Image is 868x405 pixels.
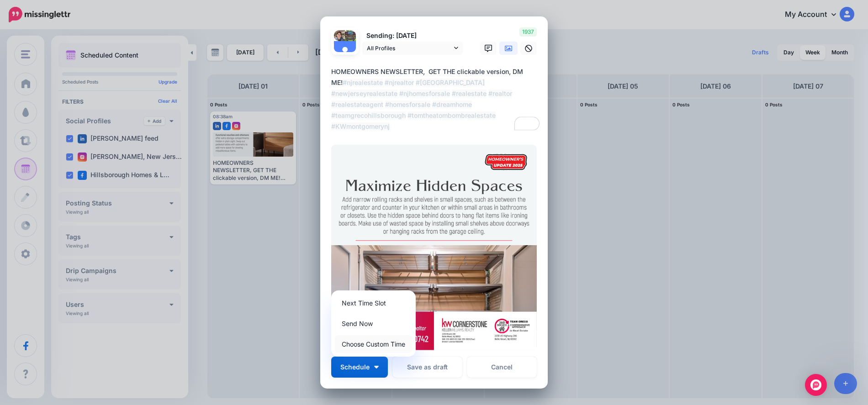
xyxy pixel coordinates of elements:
button: Save as draft [392,357,462,378]
a: Send Now [335,315,412,332]
textarea: To enrich screen reader interactions, please activate Accessibility in Grammarly extension settings [331,66,541,132]
a: Choose Custom Time [335,335,412,353]
p: Sending: [DATE] [362,31,463,41]
a: Next Time Slot [335,294,412,312]
div: HOMEOWNERS NEWSLETTER, GET THE clickable version, DM ME! [331,66,541,132]
div: Schedule [331,290,416,357]
img: user_default_image.png [334,41,356,63]
img: 327268531_724594952348832_4066971541480340163_n-bsa142741.jpg [334,30,345,41]
span: All Profiles [367,43,452,53]
span: Schedule [340,364,370,370]
div: Open Intercom Messenger [805,374,827,396]
button: Schedule [331,357,388,378]
a: All Profiles [362,42,463,55]
img: arrow-down-white.png [374,366,379,368]
img: 359532161_651874630310032_161034246859056870_n-bsa149543.jpg [345,30,356,41]
img: JP9ER1GNOTD2J6CYXV3ICQAOOH5UA0IZ.jpg [331,145,537,350]
span: 1937 [519,27,537,37]
a: Cancel [467,357,537,378]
